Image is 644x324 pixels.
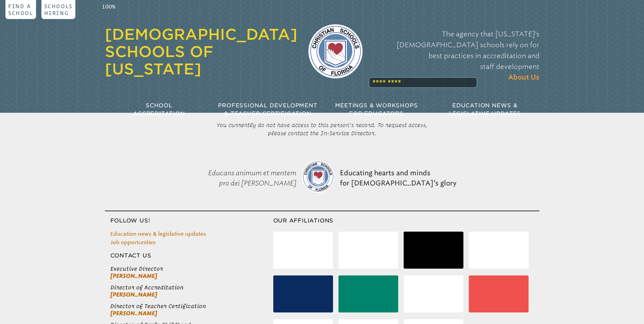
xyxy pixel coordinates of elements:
span: About Us [508,72,539,83]
span: Meetings & Workshops for Educators [335,102,418,117]
p: Schools Hiring [44,3,73,16]
p: 100% [100,3,117,11]
a: [PERSON_NAME] [110,273,157,279]
span: Director of Accreditation [110,284,273,291]
p: The agency that [US_STATE]’s [DEMOGRAPHIC_DATA] schools rely on for best practices in accreditati... [373,29,539,83]
h3: Our Affiliations [273,217,539,225]
h3: Follow Us! [105,217,273,225]
a: [DEMOGRAPHIC_DATA] Schools of [US_STATE] [105,25,297,78]
a: [PERSON_NAME] [110,310,157,317]
p: You currently do not have access to this person’s record. To request access, please contact the I... [211,118,434,140]
p: Educating hearts and minds for [DEMOGRAPHIC_DATA]’s glory [337,151,459,205]
a: Education news & legislative updates [110,231,206,237]
span: School Accreditation [133,102,185,117]
span: Executive Director [110,265,273,272]
img: csf-logo-web-colors.png [302,160,334,193]
p: Educans animum et mentem pro dei [PERSON_NAME] [185,151,299,205]
span: Professional Development & Teacher Certification [218,102,317,117]
img: csf-logo-web-colors.png [308,24,363,78]
span: Education News & Legislative Updates [449,102,521,117]
h3: Contact Us [105,252,273,260]
span: Director of Teacher Certification [110,303,273,310]
a: Job opportunities [110,239,156,246]
p: Find a school [8,3,33,16]
a: [PERSON_NAME] [110,291,157,298]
